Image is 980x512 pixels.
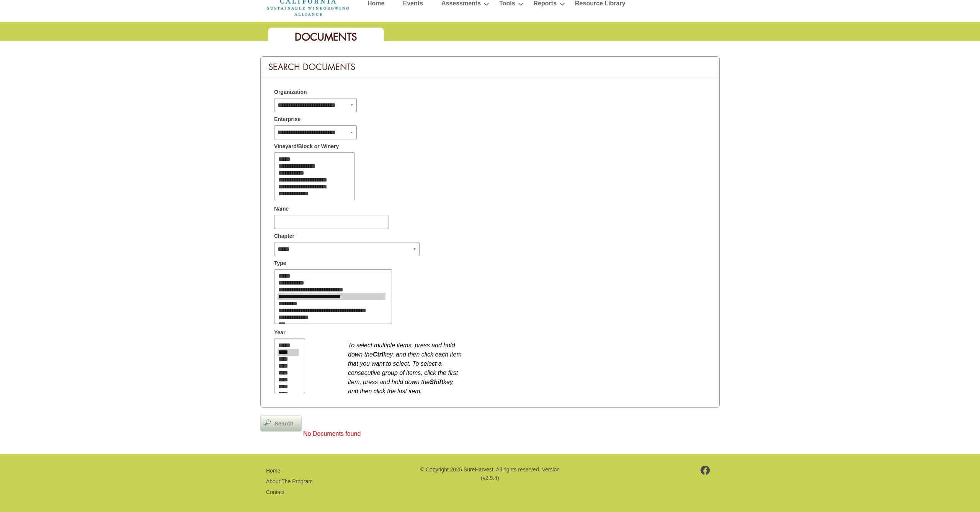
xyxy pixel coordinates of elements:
[265,419,271,425] img: magnifier.png
[701,466,710,475] img: footer-facebook.png
[303,430,361,437] span: No Documents found
[274,205,289,213] span: Name
[274,329,286,337] span: Year
[266,468,280,474] a: Home
[274,259,286,267] span: Type
[266,478,313,484] a: About The Program
[266,489,284,495] a: Contact
[260,415,302,432] a: Search
[271,419,297,428] span: Search
[274,232,294,240] span: Chapter
[261,57,719,77] div: Search Documents
[274,142,339,150] span: Vineyard/Block or Winery
[430,379,443,385] b: Shift
[419,465,561,483] p: © Copyright 2025 SureHarvest. All rights reserved. Version (v2.9.4)
[373,351,384,358] b: Ctrl
[348,337,463,396] div: To select multiple items, press and hold down the key, and then click each item that you want to ...
[274,115,301,123] span: Enterprise
[274,88,307,96] span: Organization
[295,30,357,44] span: Documents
